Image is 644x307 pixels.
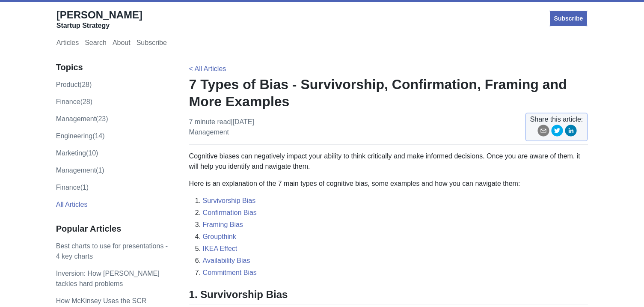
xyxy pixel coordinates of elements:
a: Search [85,39,107,48]
a: < All Articles [189,65,226,72]
a: Commitment Bias [203,269,257,276]
button: email [537,125,549,140]
h1: 7 Types of Bias - Survivorship, Confirmation, Framing and More Examples [189,76,588,110]
a: management(23) [56,115,108,122]
h3: Topics [56,62,171,73]
a: Framing Bias [203,221,243,228]
a: management [189,128,229,136]
a: About [113,39,131,48]
a: finance(28) [56,98,92,105]
a: IKEA Effect [203,245,237,252]
p: Cognitive biases can negatively impact your ability to think critically and make informed decisio... [189,151,588,172]
a: Inversion: How [PERSON_NAME] tackles hard problems [56,270,160,287]
button: linkedin [565,125,577,140]
span: Share this article: [530,114,583,125]
span: [PERSON_NAME] [56,9,142,21]
a: engineering(14) [56,132,105,140]
a: Subscribe [137,39,167,48]
a: Availability Bias [203,257,250,264]
a: Best charts to use for presentations - 4 key charts [56,242,168,260]
a: Articles [56,39,79,48]
a: product(28) [56,81,92,88]
div: Startup Strategy [56,21,142,30]
button: twitter [551,125,563,140]
a: Survivorship Bias [203,197,256,204]
a: All Articles [56,201,88,208]
a: Subscribe [549,10,588,27]
a: Finance(1) [56,184,89,191]
p: Here is an explanation of the 7 main types of cognitive bias, some examples and how you can navig... [189,179,588,189]
p: 7 minute read | [DATE] [189,117,254,137]
a: Confirmation Bias [203,209,257,216]
h2: 1. Survivorship Bias [189,288,588,304]
h3: Popular Articles [56,224,171,234]
a: Groupthink [203,233,236,240]
a: Management(1) [56,167,104,174]
a: marketing(10) [56,149,98,157]
a: [PERSON_NAME]Startup Strategy [56,9,142,30]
